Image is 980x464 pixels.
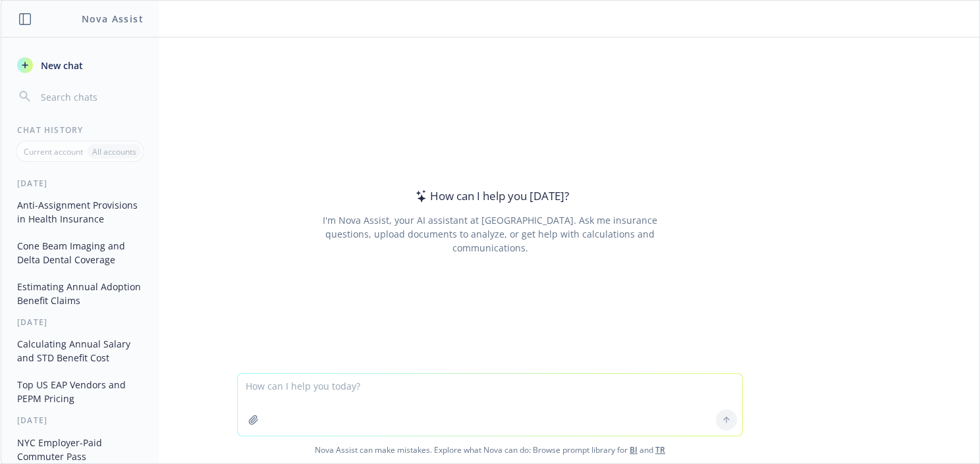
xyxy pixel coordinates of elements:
[82,12,144,26] h1: Nova Assist
[1,317,159,328] div: [DATE]
[412,188,569,205] div: How can I help you [DATE]?
[655,444,665,455] a: TR
[1,124,159,136] div: Chat History
[1,415,159,426] div: [DATE]
[38,88,143,106] input: Search chats
[630,444,638,455] a: BI
[1,178,159,189] div: [DATE]
[12,194,148,230] button: Anti-Assignment Provisions in Health Insurance
[12,333,148,369] button: Calculating Annual Salary and STD Benefit Cost
[38,59,83,72] span: New chat
[24,146,83,157] p: Current account
[6,436,974,463] span: Nova Assist can make mistakes. Explore what Nova can do: Browse prompt library for and
[12,235,148,271] button: Cone Beam Imaging and Delta Dental Coverage
[12,374,148,409] button: Top US EAP Vendors and PEPM Pricing
[304,213,675,255] div: I'm Nova Assist, your AI assistant at [GEOGRAPHIC_DATA]. Ask me insurance questions, upload docum...
[12,53,148,77] button: New chat
[12,276,148,311] button: Estimating Annual Adoption Benefit Claims
[92,146,136,157] p: All accounts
